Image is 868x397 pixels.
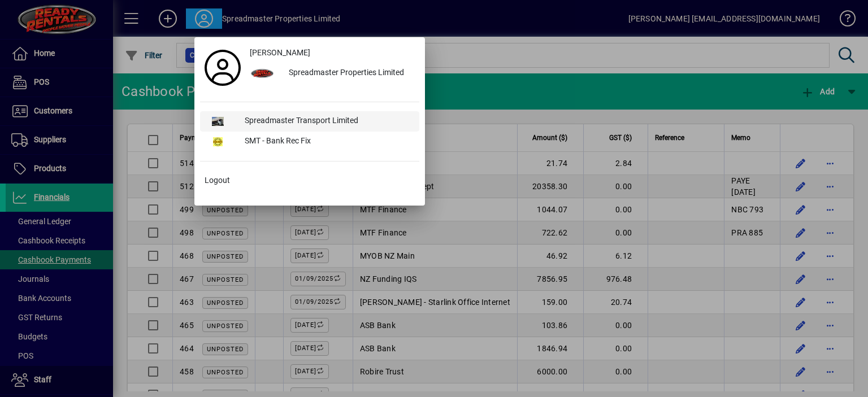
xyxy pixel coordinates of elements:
button: Spreadmaster Transport Limited [200,111,419,132]
span: Logout [205,174,230,186]
button: SMT - Bank Rec Fix [200,132,419,152]
div: Spreadmaster Transport Limited [236,111,419,132]
a: Profile [200,58,245,78]
button: Spreadmaster Properties Limited [245,63,419,84]
span: [PERSON_NAME] [250,47,310,59]
div: SMT - Bank Rec Fix [236,132,419,152]
div: Spreadmaster Properties Limited [280,63,419,84]
a: [PERSON_NAME] [245,43,419,63]
button: Logout [200,171,419,191]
